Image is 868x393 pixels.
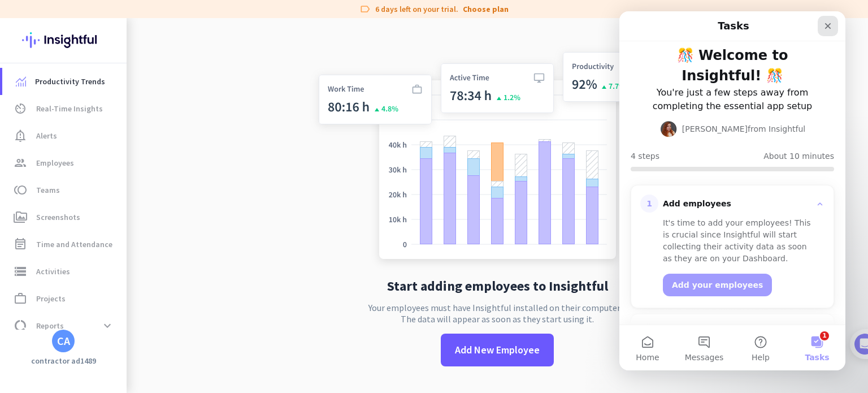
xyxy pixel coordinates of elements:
[441,334,554,366] button: Add New Employee
[36,210,80,224] span: Screenshots
[36,183,60,197] span: Teams
[455,343,540,357] span: Add New Employee
[2,312,127,339] a: data_usageReportsexpand_more
[463,3,509,15] a: Choose plan
[2,68,127,95] a: menu-itemProductivity Trends
[36,102,103,115] span: Real-Time Insights
[36,265,70,278] span: Activities
[14,319,27,332] i: data_usage
[619,11,845,370] iframe: Intercom live chat
[14,102,27,115] i: av_timer
[2,285,127,312] a: work_outlineProjects
[97,316,118,336] button: expand_more
[2,231,127,258] a: event_noteTime and Attendance
[14,129,27,142] i: notification_important
[14,292,27,305] i: work_outline
[36,292,66,305] span: Projects
[359,3,371,15] i: label
[2,122,127,149] a: notification_importantAlerts
[2,95,127,122] a: av_timerReal-Time Insights
[14,237,27,251] i: event_note
[14,156,27,170] i: group
[36,156,74,170] span: Employees
[36,319,64,332] span: Reports
[2,176,127,204] a: tollTeams
[16,76,26,87] img: menu-item
[36,237,112,251] span: Time and Attendance
[35,75,105,88] span: Productivity Trends
[14,183,27,197] i: toll
[2,149,127,176] a: groupEmployees
[2,258,127,285] a: storageActivities
[310,45,684,270] img: no-search-results
[2,204,127,231] a: perm_mediaScreenshots
[14,265,27,278] i: storage
[36,129,57,142] span: Alerts
[14,210,27,224] i: perm_media
[22,18,105,62] img: Insightful logo
[387,279,608,293] h2: Start adding employees to Insightful
[368,302,626,325] p: Your employees must have Insightful installed on their computers. The data will appear as soon as...
[57,335,70,347] div: CA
